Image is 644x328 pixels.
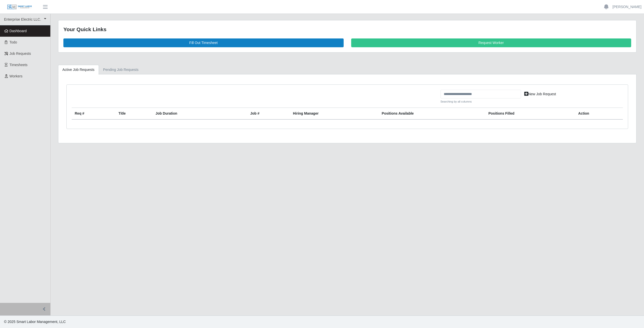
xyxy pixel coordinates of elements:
[4,320,66,324] span: © 2025 Smart Labor Management, LLC
[7,4,32,10] img: SLM Logo
[290,108,379,120] th: Hiring Manager
[521,90,559,99] a: New Job Request
[351,38,631,47] a: Request Worker
[58,65,99,75] a: Active Job Requests
[10,63,28,67] span: Timesheets
[379,108,485,120] th: Positions Available
[63,25,631,33] div: Your Quick Links
[99,65,143,75] a: Pending Job Requests
[10,52,31,56] span: Job Requests
[575,108,623,120] th: Action
[613,4,641,10] a: [PERSON_NAME]
[152,108,230,120] th: Job Duration
[10,40,17,44] span: Todo
[247,108,290,120] th: Job #
[485,108,575,120] th: Positions Filled
[10,74,23,78] span: Workers
[115,108,152,120] th: Title
[440,100,521,104] small: Searching by all columns
[10,29,27,33] span: Dashboard
[63,38,344,47] a: Fill Out Timesheet
[72,108,115,120] th: Req #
